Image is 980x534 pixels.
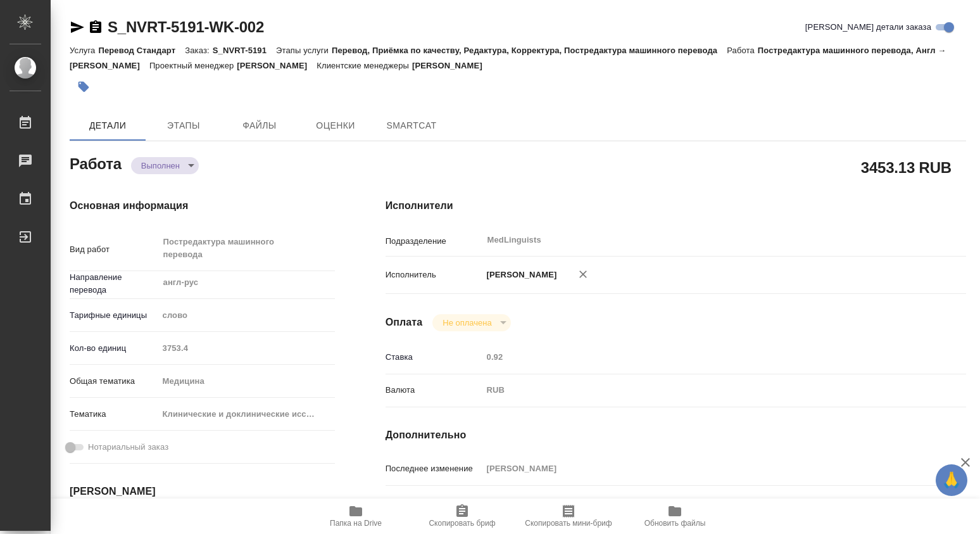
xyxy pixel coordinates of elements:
h2: 3453.13 RUB [861,156,952,178]
span: Оценки [305,118,366,134]
p: Этапы услуги [276,46,332,55]
div: Медицина [158,371,335,392]
textarea: тотал до разверстки 4205 [482,493,918,514]
button: Скопировать бриф [409,499,515,534]
p: Заказ: [185,46,212,55]
p: Валюта [386,384,482,397]
span: Файлы [229,118,290,134]
p: [PERSON_NAME] [482,269,557,281]
p: Проектный менеджер [149,61,237,70]
p: Перевод, Приёмка по качеству, Редактура, Корректура, Постредактура машинного перевода [332,46,727,55]
div: Клинические и доклинические исследования [158,404,335,425]
div: Выполнен [432,314,510,331]
h4: Исполнители [386,198,966,213]
p: Тематика [70,408,158,421]
button: Скопировать ссылку для ЯМессенджера [70,20,85,35]
span: 🙏 [941,467,962,493]
button: Не оплачена [439,317,495,328]
button: Скопировать ссылку [88,20,103,35]
button: Папка на Drive [303,499,409,534]
div: RUB [482,379,918,401]
span: Нотариальный заказ [88,441,168,454]
p: Подразделение [386,235,482,248]
p: Кол-во единиц [70,342,158,355]
p: [PERSON_NAME] [237,61,317,70]
p: Клиентские менеджеры [317,61,412,70]
p: Ставка [386,351,482,364]
input: Пустое поле [158,339,335,357]
input: Пустое поле [482,459,918,478]
p: Направление перевода [70,271,158,296]
input: Пустое поле [482,348,918,366]
p: Вид работ [70,243,158,256]
button: Добавить тэг [70,73,97,101]
button: Удалить исполнителя [569,260,597,288]
span: Детали [77,118,138,134]
p: Услуга [70,46,98,55]
p: Исполнитель [386,269,482,281]
h4: Дополнительно [386,428,966,443]
div: слово [158,305,335,326]
button: Выполнен [137,160,184,171]
a: S_NVRT-5191-WK-002 [108,18,264,35]
p: Перевод Стандарт [98,46,185,55]
h2: Работа [70,151,122,174]
button: Скопировать мини-бриф [515,499,622,534]
span: Папка на Drive [330,519,382,528]
span: Обновить файлы [644,519,706,528]
p: Общая тематика [70,375,158,388]
p: [PERSON_NAME] [412,61,492,70]
span: Этапы [153,118,214,134]
span: SmartCat [381,118,442,134]
span: Скопировать бриф [429,519,495,528]
span: Скопировать мини-бриф [525,519,612,528]
button: Обновить файлы [622,499,728,534]
h4: [PERSON_NAME] [70,484,335,499]
p: Последнее изменение [386,462,482,475]
p: Тарифные единицы [70,309,158,322]
div: Выполнен [131,157,199,174]
button: 🙏 [936,464,967,496]
h4: Основная информация [70,198,335,213]
span: [PERSON_NAME] детали заказа [805,21,931,34]
p: S_NVRT-5191 [213,46,276,55]
p: Работа [727,46,758,55]
h4: Оплата [386,315,423,330]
